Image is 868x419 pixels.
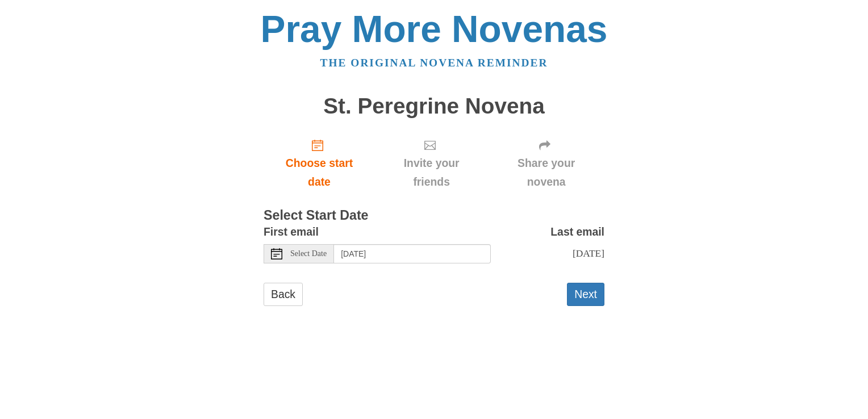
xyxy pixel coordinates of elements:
[320,57,548,69] a: The original novena reminder
[264,94,604,119] h1: St. Peregrine Novena
[375,129,488,197] div: Click "Next" to confirm your start date first.
[499,154,593,191] span: Share your novena
[264,283,303,306] a: Back
[488,129,604,197] div: Click "Next" to confirm your start date first.
[573,248,604,259] span: [DATE]
[264,129,375,197] a: Choose start date
[264,223,319,241] label: First email
[264,208,604,223] h3: Select Start Date
[261,8,608,50] a: Pray More Novenas
[567,283,604,306] button: Next
[275,154,364,191] span: Choose start date
[386,154,477,191] span: Invite your friends
[550,223,604,241] label: Last email
[290,250,327,258] span: Select Date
